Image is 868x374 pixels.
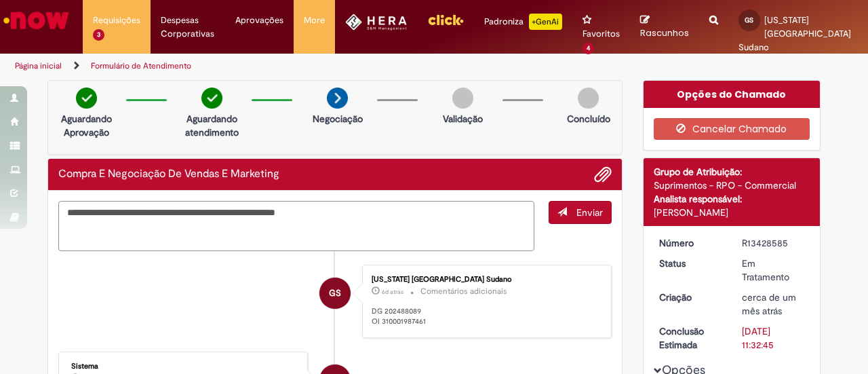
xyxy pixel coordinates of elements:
span: [US_STATE] [GEOGRAPHIC_DATA] Sudano [738,14,851,53]
span: Requisições [93,14,140,27]
time: 19/08/2025 13:32:37 [742,291,796,317]
div: Opções do Chamado [644,81,821,108]
div: Analista responsável: [654,192,810,206]
div: 19/08/2025 13:32:37 [742,291,805,318]
img: img-circle-grey.png [578,88,599,109]
p: +GenAi [529,14,562,30]
textarea: Digite sua mensagem aqui... [58,201,534,250]
h2: Compra E Negociação De Vendas E Marketing Histórico de tíquete [58,168,279,181]
span: 6d atrás [382,288,403,296]
div: Grupo de Atribuição: [654,165,810,179]
a: Página inicial [15,60,62,71]
ul: Trilhas de página [10,54,568,79]
img: HeraLogo.png [345,14,407,31]
button: Enviar [549,201,612,224]
a: Rascunhos [640,14,689,39]
p: Validação [443,112,483,126]
dt: Status [649,257,732,270]
div: Georgia Corse Sudano [319,278,351,309]
time: 25/09/2025 11:59:54 [382,288,403,296]
dt: Criação [649,291,732,304]
div: Em Tratamento [742,257,805,284]
span: Aprovações [235,14,283,27]
button: Cancelar Chamado [654,118,810,140]
p: Negociação [313,112,363,126]
span: 3 [93,29,104,41]
div: Suprimentos - RPO - Commercial [654,179,810,192]
img: click_logo_yellow_360x200.png [427,10,464,30]
img: img-circle-grey.png [452,88,473,109]
span: Enviar [576,206,603,219]
p: Aguardando Aprovação [54,112,119,139]
img: check-circle-green.png [76,88,97,109]
p: Concluído [567,112,610,126]
a: Formulário de Atendimento [91,60,191,71]
span: GS [745,16,753,24]
p: Aguardando atendimento [179,112,245,139]
img: arrow-next.png [327,88,348,109]
div: R13428585 [742,236,805,250]
div: Sistema [71,362,297,371]
span: 4 [583,43,594,54]
dt: Número [649,236,732,250]
img: ServiceNow [1,7,71,34]
span: Favoritos [583,27,620,41]
div: Padroniza [484,14,562,30]
span: cerca de um mês atrás [742,291,796,317]
span: Despesas Corporativas [161,14,216,41]
small: Comentários adicionais [420,286,507,297]
div: [DATE] 11:32:45 [742,324,805,352]
span: GS [329,277,341,310]
img: check-circle-green.png [201,88,222,109]
span: Rascunhos [640,26,689,39]
span: More [304,14,325,27]
div: [PERSON_NAME] [654,206,810,219]
dt: Conclusão Estimada [649,324,732,352]
div: [US_STATE] [GEOGRAPHIC_DATA] Sudano [372,276,597,284]
button: Adicionar anexos [594,166,612,183]
p: DG 202488089 OI 310001987461 [372,306,597,327]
